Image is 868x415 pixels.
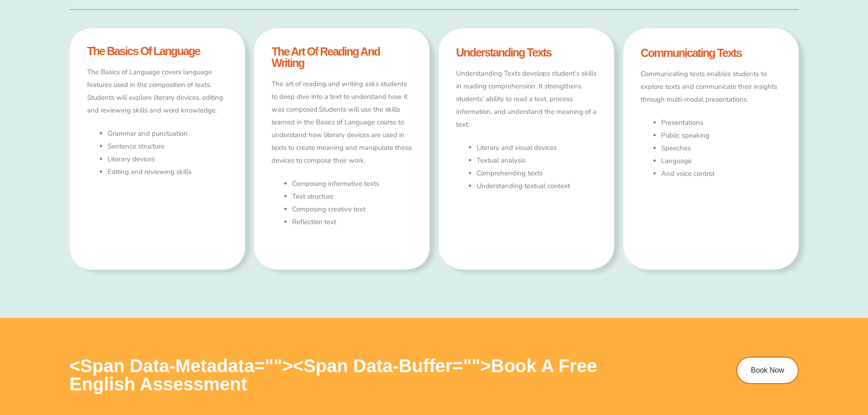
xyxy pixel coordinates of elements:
[292,178,412,190] li: Composing informative texts
[641,68,781,106] p: Communicating texts enables students to explore texts and communicate their insights through mult...
[96,1,109,14] span: of ⁨0⁩
[87,46,227,57] h4: the basics of language
[456,67,596,131] p: Understanding Texts develops student’s skills in reading comprehension. It strengthens students’ ...
[716,312,868,415] iframe: Chat Widget
[292,216,412,229] li: Reflection text
[292,190,412,203] li: Text structure
[314,1,327,14] button: Draw
[108,166,227,179] li: Editing and reviewing skills
[477,154,596,167] li: Textual analysis
[70,357,646,393] h3: <span data-metadata=" "><span data-buffer=" ">Book a Free english Assessment
[456,47,596,58] h4: understanding texts
[302,1,314,14] button: Text
[661,142,781,155] li: Speeches
[661,155,781,168] li: Language
[292,203,412,216] li: Composing creative text
[477,167,596,180] li: Comprehending texts
[108,128,227,140] li: Grammar and punctuation
[108,140,227,153] li: Sentence structure
[661,117,781,129] li: Presentations
[661,168,781,180] li: And voice control
[477,142,596,154] li: Literary and visual devices
[327,1,340,14] button: Add or edit images
[272,78,412,167] p: The art of reading and writing asks students to deep dive into a text to understand how it was co...
[108,153,227,166] li: Literary devices
[661,129,781,142] li: Public speaking
[641,47,781,59] h4: Communicating Texts
[272,46,412,69] h4: the art of reading and writing
[477,180,596,193] p: Understanding textual context
[87,66,227,117] p: The Basics of Language covers language features used in the composition of texts. Students will e...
